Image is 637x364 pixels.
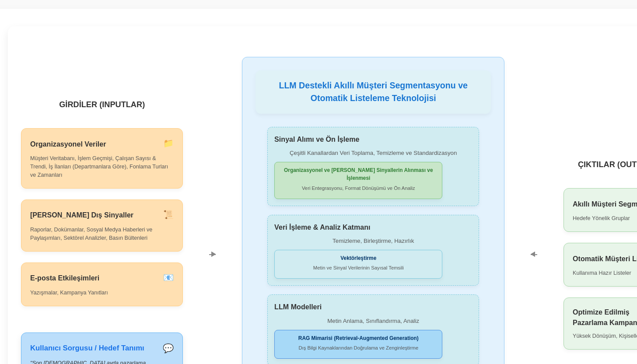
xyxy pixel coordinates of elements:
p: Yazışmalar, Kampanya Yanıtları [30,289,174,297]
p: Raporlar, Dokümanlar, Sosyal Medya Haberleri ve Paylaşımları, Sektörel Analizler, Basın Bültenleri [30,226,174,242]
p: Metin Anlama, Sınıflandırma, Analiz [274,317,472,325]
p: Temizleme, Birleştirme, Hazırlık [274,237,472,245]
h3: [PERSON_NAME] Dış Sinyaller [30,209,174,221]
h3: LLM Modelleri [274,301,472,312]
h3: Kullanıcı Sorgusu / Hedef Tanımı [30,342,174,355]
div: LLM Destekli Akıllı Müşteri Segmentasyonu ve Otomatik Listeleme Teknolojisi [255,70,491,114]
strong: Vektörleştirme [279,255,437,262]
h3: Organizasyonel Veriler [30,137,174,150]
h3: E-posta Etkileşimleri [30,272,174,284]
h3: Sinyal Alımı ve Ön İşleme [274,134,472,144]
span: 📜 [163,209,174,221]
span: 📁 [163,137,174,150]
strong: RAG Mimarisi (Retrieval-Augmented Generation) [279,335,437,343]
p: Müşteri Veritabanı, İşlem Geçmişi, Çalışan Sayısı & Trendi, İş İlanları (Departmanlara Göre), Fon... [30,154,174,179]
h3: Veri İşleme & Analiz Katmanı [274,222,472,232]
p: Veri Entegrasyonu, Format Dönüşümü ve Ön Analiz [279,185,437,192]
p: Çeşitli Kanallardan Veri Toplama, Temizleme ve Standardizasyon [274,149,472,157]
strong: Organizasyonel ve [PERSON_NAME] Sinyallerin Alınması ve İşlenmesi [279,167,437,182]
span: 💬 [163,342,174,355]
div: GİRDİLER (INPUTLAR) [21,99,183,111]
p: Metin ve Sinyal Verilerinin Sayısal Temsili [279,264,437,272]
span: 📧 [163,272,174,284]
p: Dış Bilgi Kaynaklarından Doğrulama ve Zenginleştirme [279,344,437,352]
